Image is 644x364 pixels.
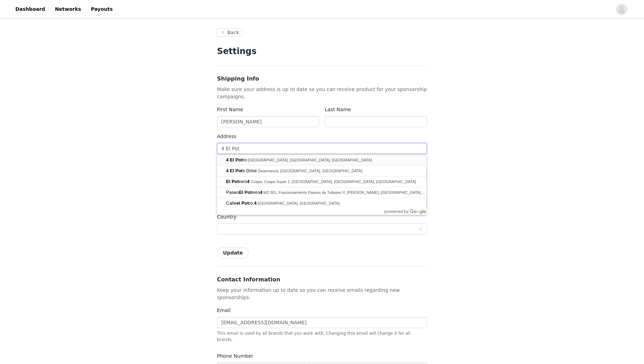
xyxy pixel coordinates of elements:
span: Calle ro, [226,200,257,206]
span: 4 [226,157,229,162]
span: [GEOGRAPHIC_DATA], [GEOGRAPHIC_DATA] [257,201,339,205]
button: Back [217,28,242,37]
span: Swannanoa, [GEOGRAPHIC_DATA], [GEOGRAPHIC_DATA] [258,169,362,173]
label: Country [217,214,237,220]
span: El Pot [230,168,243,173]
a: Payouts [87,1,117,17]
i: icon: down [419,227,423,232]
input: Address [217,143,427,154]
a: Networks [51,1,85,17]
p: Make sure your address is up to date so you can receive product for your sponsorship campaigns. [217,86,427,100]
span: 4 [260,190,262,195]
h3: Shipping Info [217,75,427,83]
span: El Pot [230,157,243,162]
div: This email is used by all brands that you work with. Changing this email will change it for all b... [217,329,427,343]
p: Keep your information up to date so you can receive emails regarding new sponsorships. [217,287,427,301]
label: First Name [217,107,243,112]
span: El Pot [226,179,239,184]
span: [GEOGRAPHIC_DATA], [GEOGRAPHIC_DATA], [GEOGRAPHIC_DATA] [248,158,372,162]
span: 4 [254,200,256,206]
label: Last Name [325,107,351,112]
span: rero [226,179,250,184]
span: 4 [226,168,229,173]
label: Phone Number [217,353,253,359]
span: El Pot [239,190,252,195]
button: Update [217,247,249,258]
a: Dashboard [11,1,49,17]
span: Paseo rero [226,190,263,195]
span: el Pot [237,200,249,206]
span: MZ 001, Fraccionamiento Paseos de Tultepec II, [PERSON_NAME], [GEOGRAPHIC_DATA], [GEOGRAPHIC_DATA] [263,190,463,195]
h1: Settings [217,45,427,58]
span: s Drive [226,168,258,173]
h3: Contact Information [217,275,427,284]
span: 4 [247,179,249,184]
label: Address [217,134,237,139]
label: Email [217,308,231,313]
span: ro [226,157,248,162]
span: Coapa, Coapa Super 1, [GEOGRAPHIC_DATA], [GEOGRAPHIC_DATA], [GEOGRAPHIC_DATA] [250,180,416,184]
div: avatar [618,4,625,15]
